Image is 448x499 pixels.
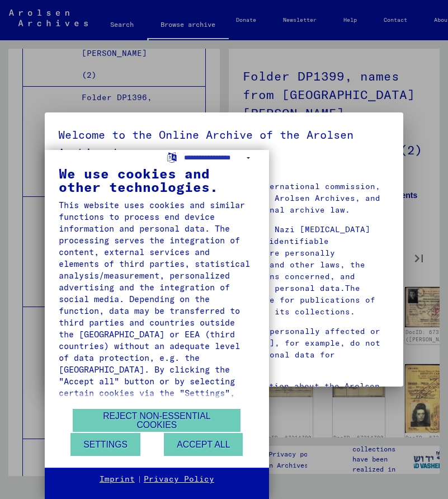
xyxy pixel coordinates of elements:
div: We use cookies and other technologies. [59,167,255,194]
a: Imprint [100,474,135,485]
button: Settings [70,433,140,456]
button: Accept all [164,433,243,456]
a: Privacy Policy [144,474,214,485]
button: Reject non-essential cookies [73,409,240,432]
div: This website uses cookies and similar functions to process end device information and personal da... [59,199,255,458]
